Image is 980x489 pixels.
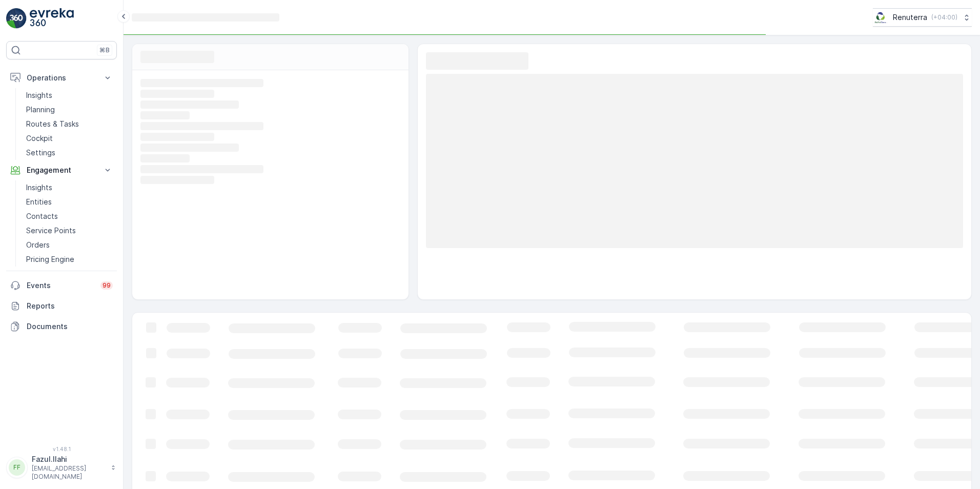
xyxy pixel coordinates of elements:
[22,88,117,103] a: Insights
[6,68,117,88] button: Operations
[893,12,927,23] p: Renuterra
[22,238,117,252] a: Orders
[27,280,94,291] p: Events
[26,90,52,100] p: Insights
[6,160,117,180] button: Engagement
[26,197,52,207] p: Entities
[22,180,117,195] a: Insights
[26,211,58,221] p: Contacts
[6,454,117,481] button: FFFazul.Ilahi[EMAIL_ADDRESS][DOMAIN_NAME]
[26,133,53,144] p: Cockpit
[27,301,113,311] p: Reports
[9,459,25,476] div: FF
[99,46,110,54] p: ⌘B
[26,182,52,193] p: Insights
[27,73,96,83] p: Operations
[22,117,117,131] a: Routes & Tasks
[32,454,106,464] p: Fazul.Ilahi
[22,146,117,160] a: Settings
[103,281,111,290] p: 99
[6,446,117,452] span: v 1.48.1
[26,148,55,158] p: Settings
[22,103,117,117] a: Planning
[22,131,117,146] a: Cockpit
[26,105,55,115] p: Planning
[6,275,117,296] a: Events99
[22,195,117,209] a: Entities
[27,321,113,332] p: Documents
[30,8,74,29] img: logo_light-DOdMpM7g.png
[32,464,106,481] p: [EMAIL_ADDRESS][DOMAIN_NAME]
[26,254,74,264] p: Pricing Engine
[22,209,117,223] a: Contacts
[26,240,50,250] p: Orders
[27,165,96,175] p: Engagement
[22,223,117,238] a: Service Points
[931,13,957,22] p: ( +04:00 )
[26,226,76,236] p: Service Points
[873,12,889,23] img: Screenshot_2024-07-26_at_13.33.01.png
[873,8,972,27] button: Renuterra(+04:00)
[6,316,117,337] a: Documents
[6,296,117,316] a: Reports
[26,119,79,129] p: Routes & Tasks
[6,8,27,29] img: logo
[22,252,117,267] a: Pricing Engine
